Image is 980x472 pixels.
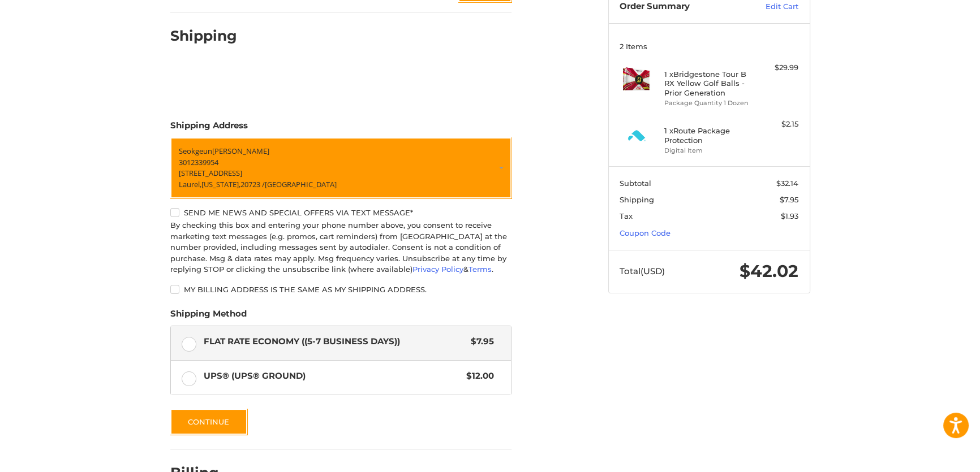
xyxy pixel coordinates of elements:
[754,62,798,73] div: $29.99
[179,157,218,167] span: 3012339954
[170,308,247,326] legend: Shipping Method
[170,220,512,275] div: By checking this box and entering your phone number above, you consent to receive marketing text ...
[170,285,512,294] label: My billing address is the same as my shipping address.
[664,98,751,108] li: Package Quantity 1 Dozen
[620,228,670,237] a: Coupon Code
[179,179,201,189] span: Laurel,
[664,70,751,97] h4: 1 x Bridgestone Tour B RX Yellow Golf Balls - Prior Generation
[781,211,798,220] span: $1.93
[265,179,337,189] span: [GEOGRAPHIC_DATA]
[170,409,247,435] button: Continue
[776,179,798,188] span: $32.14
[664,126,751,145] h4: 1 x Route Package Protection
[212,146,269,156] span: [PERSON_NAME]
[204,370,461,383] span: UPS® (UPS® Ground)
[170,208,512,217] label: Send me news and special offers via text message*
[620,1,741,12] h3: Order Summary
[740,261,798,282] span: $42.02
[468,265,492,274] a: Terms
[170,119,248,137] legend: Shipping Address
[754,119,798,130] div: $2.15
[466,335,495,348] span: $7.95
[620,211,633,220] span: Tax
[741,1,798,12] a: Edit Cart
[461,370,495,383] span: $12.00
[620,179,651,188] span: Subtotal
[170,137,512,198] a: Enter or select a different address
[412,265,463,274] a: Privacy Policy
[240,179,265,189] span: 20723 /
[780,195,798,204] span: $7.95
[170,27,237,45] h2: Shipping
[204,335,466,348] span: Flat Rate Economy ((5-7 Business Days))
[179,168,242,178] span: [STREET_ADDRESS]
[620,266,665,276] span: Total (USD)
[201,179,240,189] span: [US_STATE],
[620,42,798,51] h3: 2 Items
[620,195,654,204] span: Shipping
[179,146,212,156] span: Seokgeun
[664,146,751,155] li: Digital Item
